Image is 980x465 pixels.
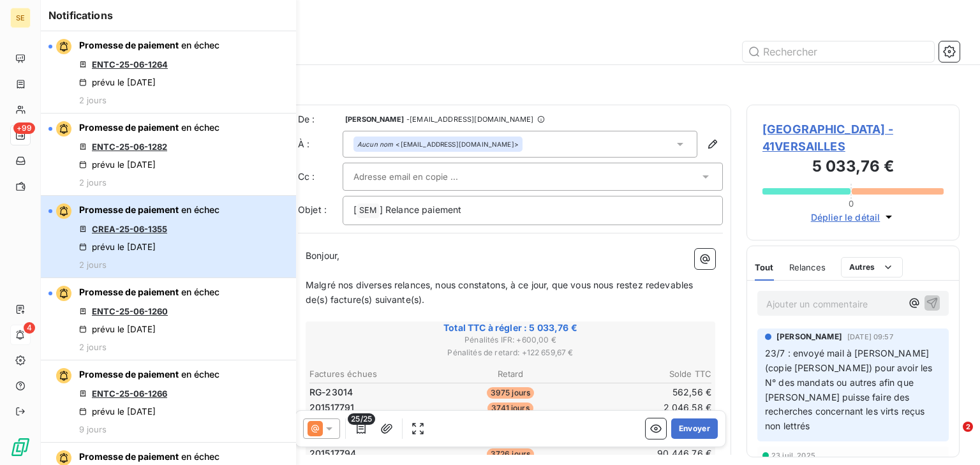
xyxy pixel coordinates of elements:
span: Promesse de paiement [79,204,179,215]
span: Promesse de paiement [79,451,179,462]
span: 2 [963,422,973,432]
span: [PERSON_NAME] [776,331,842,343]
a: +99 [10,125,30,145]
span: Promesse de paiement [79,40,179,50]
input: Rechercher [743,41,934,62]
span: Tout [755,262,774,272]
iframe: Intercom live chat [937,422,967,452]
button: Promesse de paiement en échecENTC-25-06-1264prévu le [DATE]2 jours [41,31,296,114]
span: en échec [181,451,219,462]
span: 201517794 [309,447,356,460]
span: ] Relance paiement [380,204,462,215]
button: Promesse de paiement en échecENTC-25-06-1266prévu le [DATE]9 jours [41,360,296,443]
span: [ [353,204,357,215]
button: Promesse de paiement en échecENTC-25-06-1282prévu le [DATE]2 jours [41,114,296,196]
div: prévu le [DATE] [79,77,156,87]
span: RG-23014 [309,386,353,399]
button: Autres [841,257,903,277]
img: Logo LeanPay [10,437,31,457]
span: en échec [181,204,219,215]
span: en échec [181,40,219,50]
a: ENTC-25-06-1260 [92,306,168,316]
span: en échec [181,122,219,133]
span: 201517791 [309,401,354,414]
span: Déplier le détail [811,210,880,224]
th: Solde TTC [579,367,712,381]
div: <[EMAIL_ADDRESS][DOMAIN_NAME]> [357,140,519,149]
span: 3741 jours [487,402,533,414]
label: À : [298,138,343,151]
span: Bonjour, [306,250,339,261]
td: 2 046,58 € [579,401,712,415]
td: 562,56 € [579,385,712,399]
span: Pénalités de retard : + 122 659,67 € [308,347,713,358]
span: - [EMAIL_ADDRESS][DOMAIN_NAME] [406,115,533,123]
div: prévu le [DATE] [79,242,156,252]
a: ENTC-25-06-1282 [92,142,167,152]
a: CREA-25-06-1355 [92,224,167,234]
span: en échec [181,369,219,380]
th: Retard [443,367,577,381]
button: Déplier le détail [807,210,900,225]
span: Total TTC à régler : 5 033,76 € [308,321,713,334]
span: Promesse de paiement [79,369,179,380]
span: Malgré nos diverses relances, nous constatons, à ce jour, que vous nous restez redevables de(s) f... [306,279,696,305]
span: +99 [13,122,35,134]
span: 25/25 [348,413,375,425]
span: 2 jours [79,342,107,352]
span: [PERSON_NAME] [345,115,404,123]
span: 9 jours [79,424,107,434]
td: 90 446,76 € [579,447,712,461]
div: prévu le [DATE] [79,324,156,334]
span: 2 jours [79,260,107,270]
em: Aucun nom [357,140,393,149]
button: Envoyer [671,418,718,439]
th: Factures échues [309,367,442,381]
button: Promesse de paiement en échecCREA-25-06-1355prévu le [DATE]2 jours [41,196,296,278]
span: SEM [357,203,378,218]
span: en échec [181,286,219,297]
label: Cc : [298,170,343,183]
span: Promesse de paiement [79,286,179,297]
h3: 5 033,76 € [762,155,944,181]
span: 23/7 : envoyé mail à [PERSON_NAME] (copie [PERSON_NAME]) pour avoir les N° des mandats ou autres ... [765,348,935,431]
span: 4 [24,322,35,334]
span: 23 juil. 2025 [771,452,815,459]
span: Promesse de paiement [79,122,179,133]
span: 0 [849,198,854,209]
input: Adresse email en copie ... [353,167,491,186]
button: Promesse de paiement en échecENTC-25-06-1260prévu le [DATE]2 jours [41,278,296,360]
div: SE [10,8,31,28]
h6: Notifications [48,8,288,23]
span: 2 jours [79,95,107,105]
span: 3726 jours [487,448,535,460]
a: ENTC-25-06-1264 [92,59,168,70]
div: prévu le [DATE] [79,159,156,170]
span: De : [298,113,343,126]
a: ENTC-25-06-1266 [92,388,167,399]
div: prévu le [DATE] [79,406,156,417]
span: Relances [789,262,826,272]
span: 3975 jours [487,387,535,399]
span: Pénalités IFR : + 600,00 € [308,334,713,346]
span: [GEOGRAPHIC_DATA] - 41VERSAILLES [762,121,944,155]
span: 2 jours [79,177,107,188]
span: Objet : [298,204,327,215]
span: [DATE] 09:57 [847,333,893,341]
